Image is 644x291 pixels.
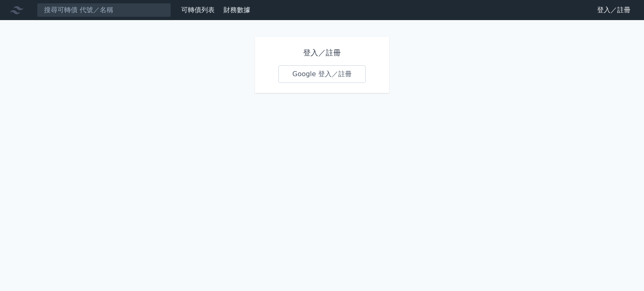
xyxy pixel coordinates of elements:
a: 財務數據 [223,6,250,14]
a: 可轉債列表 [181,6,215,14]
a: Google 登入／註冊 [278,65,366,83]
input: 搜尋可轉債 代號／名稱 [37,3,171,17]
a: 登入／註冊 [590,3,637,17]
h1: 登入／註冊 [278,47,366,59]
